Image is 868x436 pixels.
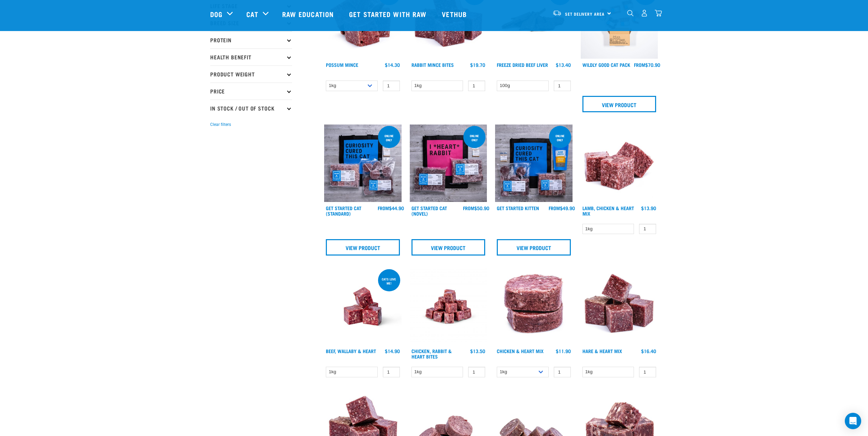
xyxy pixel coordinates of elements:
span: FROM [378,207,389,209]
div: $19.70 [470,62,485,68]
p: Price [210,83,292,100]
img: Raw Essentials 2024 July2572 Beef Wallaby Heart [324,268,402,345]
input: 1 [383,81,400,91]
img: Chicken and Heart Medallions [495,268,573,345]
div: $13.40 [556,62,571,68]
input: 1 [468,367,485,377]
a: Chicken & Heart Mix [497,350,544,352]
a: View Product [582,96,656,112]
img: 1124 Lamb Chicken Heart Mix 01 [581,125,658,202]
a: Raw Education [275,0,342,28]
input: 1 [383,367,400,377]
div: $13.90 [641,205,656,211]
div: $14.30 [385,62,400,68]
a: Possum Mince [326,63,358,66]
div: $49.90 [549,205,575,211]
div: $44.90 [378,205,404,211]
img: van-moving.png [552,10,562,16]
input: 1 [639,224,656,234]
a: Wildly Good Cat Pack [582,63,630,66]
input: 1 [554,81,571,91]
a: Get Started Kitten [497,207,539,209]
img: Pile Of Cubed Hare Heart For Pets [581,268,658,345]
a: Hare & Heart Mix [582,350,622,352]
a: View Product [497,239,571,256]
span: FROM [463,207,474,209]
a: Get started with Raw [342,0,435,28]
a: Dog [210,9,222,19]
a: Freeze Dried Beef Liver [497,63,548,66]
a: View Product [411,239,486,256]
p: Health Benefit [210,48,292,66]
div: Cats love me! [378,274,400,288]
a: Rabbit Mince Bites [411,63,454,66]
div: online only [549,131,571,145]
a: Get Started Cat (Standard) [326,207,361,215]
span: FROM [634,63,645,66]
input: 1 [554,367,571,377]
a: Cat [246,9,258,19]
button: Clear filters [210,121,231,128]
div: online only [463,131,486,145]
img: NSP Kitten Update [495,125,573,202]
span: Set Delivery Area [565,13,605,15]
input: 1 [639,367,656,377]
img: Assortment Of Raw Essential Products For Cats Including, Pink And Black Tote Bag With "I *Heart* ... [410,125,487,202]
img: home-icon-1@2x.png [627,10,634,16]
p: Protein [210,31,292,48]
span: FROM [549,207,560,209]
div: $14.90 [385,348,400,354]
div: online only [378,131,400,145]
img: Chicken Rabbit Heart 1609 [410,268,487,345]
p: Product Weight [210,66,292,83]
img: user.png [641,10,648,17]
img: home-icon@2x.png [655,10,662,17]
a: Lamb, Chicken & Heart Mix [582,207,634,215]
a: Beef, Wallaby & Heart [326,350,376,352]
div: $13.50 [470,348,485,354]
div: $11.90 [556,348,571,354]
div: $50.90 [463,205,489,211]
img: Assortment Of Raw Essential Products For Cats Including, Blue And Black Tote Bag With "Curiosity ... [324,125,402,202]
div: $70.90 [634,62,660,68]
a: Vethub [435,0,475,28]
a: Get Started Cat (Novel) [411,207,447,215]
div: Open Intercom Messenger [845,413,861,429]
a: Chicken, Rabbit & Heart Bites [411,350,452,358]
div: $16.40 [641,348,656,354]
p: In Stock / Out Of Stock [210,100,292,117]
a: View Product [326,239,400,256]
input: 1 [468,81,485,91]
